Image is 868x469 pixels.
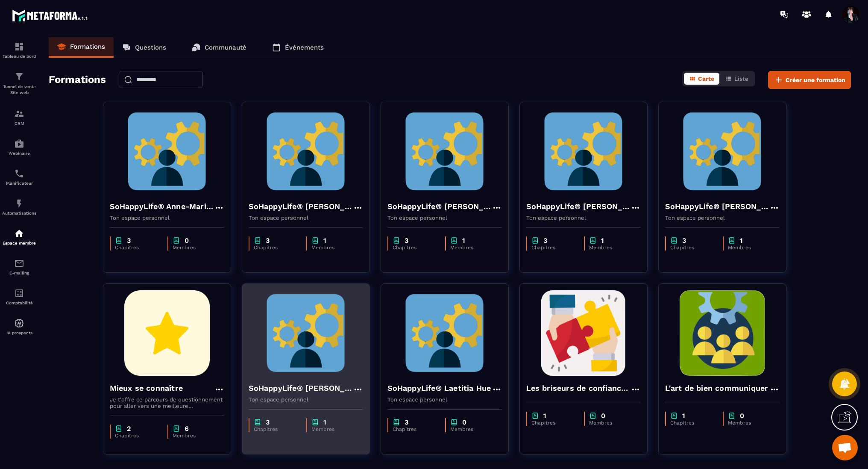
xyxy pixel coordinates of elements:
[249,201,353,212] h4: SoHappyLife® [PERSON_NAME]
[183,37,255,58] a: Communauté
[393,426,437,432] p: Chapitres
[387,215,502,221] p: Ton espace personnel
[682,412,685,420] p: 1
[249,396,363,403] p: Ton espace personnel
[49,37,114,58] a: Formations
[405,236,408,245] p: 3
[589,245,632,251] p: Membres
[14,318,24,328] img: automations
[670,236,678,245] img: chapter
[110,109,224,194] img: formation-background
[2,121,36,126] p: CRM
[531,236,539,245] img: chapter
[14,71,24,82] img: formation
[589,412,597,420] img: chapter
[2,65,36,102] a: formationformationTunnel de vente Site web
[2,132,36,162] a: automationsautomationsWebinaire
[658,102,797,283] a: formation-backgroundSoHappyLife® [PERSON_NAME]Ton espace personnelchapter3Chapitreschapter1Membres
[728,245,771,251] p: Membres
[832,435,858,460] div: Ouvrir le chat
[205,44,246,51] p: Communauté
[2,192,36,222] a: automationsautomationsAutomatisations
[249,109,363,194] img: formation-background
[670,245,714,251] p: Chapitres
[2,84,36,96] p: Tunnel de vente Site web
[323,418,326,426] p: 1
[14,168,24,179] img: scheduler
[728,412,736,420] img: chapter
[526,290,641,376] img: formation-background
[387,201,492,212] h4: SoHappyLife® [PERSON_NAME]
[601,412,605,420] p: 0
[387,290,502,376] img: formation-background
[740,412,744,420] p: 0
[242,102,381,283] a: formation-backgroundSoHappyLife® [PERSON_NAME]Ton espace personnelchapter3Chapitreschapter1Membres
[670,412,678,420] img: chapter
[684,73,719,85] button: Carte
[526,201,630,212] h4: SoHappyLife® [PERSON_NAME]
[135,44,166,51] p: Questions
[14,198,24,209] img: automations
[2,54,36,59] p: Tableau de bord
[387,396,502,403] p: Ton espace personnel
[2,211,36,215] p: Automatisations
[393,418,400,426] img: chapter
[531,245,575,251] p: Chapitres
[173,236,180,245] img: chapter
[543,236,547,245] p: 3
[127,236,131,245] p: 3
[698,75,714,82] span: Carte
[311,245,355,251] p: Membres
[242,283,381,465] a: formation-backgroundSoHappyLife® [PERSON_NAME]Ton espace personnelchapter3Chapitreschapter1Membres
[14,139,24,149] img: automations
[173,433,216,439] p: Membres
[601,236,604,245] p: 1
[311,236,319,245] img: chapter
[450,245,493,251] p: Membres
[103,102,242,283] a: formation-backgroundSoHappyLife® Anne-Marine ALLEONTon espace personnelchapter3Chapitreschapter0M...
[786,76,845,84] span: Créer une formation
[14,228,24,239] img: automations
[311,418,319,426] img: chapter
[670,420,714,426] p: Chapitres
[14,288,24,298] img: accountant
[311,426,355,432] p: Membres
[2,181,36,186] p: Planificateur
[2,282,36,312] a: accountantaccountantComptabilité
[2,330,36,335] p: IA prospects
[254,418,261,426] img: chapter
[323,236,326,245] p: 1
[264,37,332,58] a: Événements
[2,241,36,245] p: Espace membre
[450,426,493,432] p: Membres
[665,382,768,394] h4: L'art de bien communiquer
[49,71,106,89] h2: Formations
[115,433,159,439] p: Chapitres
[249,290,363,376] img: formation-background
[720,73,754,85] button: Liste
[589,236,597,245] img: chapter
[2,252,36,282] a: emailemailE-mailing
[462,236,465,245] p: 1
[115,236,123,245] img: chapter
[2,151,36,156] p: Webinaire
[450,236,458,245] img: chapter
[285,44,324,51] p: Événements
[12,8,89,23] img: logo
[589,420,632,426] p: Membres
[387,382,491,394] h4: SoHappyLife® Laetitia Hue
[531,420,575,426] p: Chapitres
[682,236,686,245] p: 3
[185,236,189,245] p: 0
[526,109,641,194] img: formation-background
[110,201,214,212] h4: SoHappyLife® Anne-Marine ALLEON
[254,426,298,432] p: Chapitres
[110,382,183,394] h4: Mieux se connaître
[393,236,400,245] img: chapter
[127,425,131,433] p: 2
[249,382,353,394] h4: SoHappyLife® [PERSON_NAME]
[543,412,546,420] p: 1
[387,109,502,194] img: formation-background
[519,283,658,465] a: formation-backgroundLes briseurs de confiance dans l'entreprisechapter1Chapitreschapter0Membres
[768,71,851,89] button: Créer une formation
